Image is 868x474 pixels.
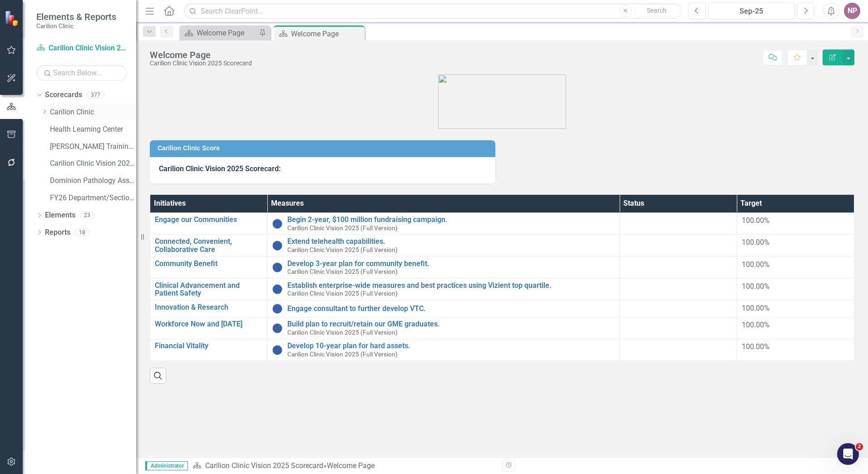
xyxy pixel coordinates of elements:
[272,284,283,295] img: No Information
[155,342,262,350] a: Financial Vitality
[272,323,283,334] img: No Information
[150,257,267,278] td: Double-Click to Edit Right Click for Context Menu
[50,158,136,169] a: Carilion Clinic Vision 2025 (Full Version)
[742,238,769,247] span: 100.00%
[150,317,267,339] td: Double-Click to Edit Right Click for Context Menu
[742,304,769,312] span: 100.00%
[80,212,94,219] div: 23
[287,320,615,328] a: Build plan to recruit/retain our GME graduates.
[856,443,863,450] span: 2
[267,317,620,339] td: Double-Click to Edit Right Click for Context Menu
[287,268,398,275] span: Carilion Clinic Vision 2025 (Full Version)
[438,74,566,129] img: carilion%20clinic%20logo%202.0.png
[36,22,116,30] small: Carilion Clinic
[267,278,620,300] td: Double-Click to Edit Right Click for Context Menu
[287,216,615,224] a: Begin 2-year, $100 million fundraising campaign.
[182,27,256,39] a: Welcome Page
[205,461,323,470] a: Carilion Clinic Vision 2025 Scorecard
[155,216,262,224] a: Engage our Communities
[184,3,682,19] input: Search ClearPoint...
[272,218,283,229] img: No Information
[267,213,620,235] td: Double-Click to Edit Right Click for Context Menu
[742,260,769,269] span: 100.00%
[287,329,398,336] span: Carilion Clinic Vision 2025 (Full Version)
[155,320,262,328] a: Workforce Now and [DATE]
[287,281,615,290] a: Establish enterprise-wide measures and best practices using Vizient top quartile.
[742,216,769,225] span: 100.00%
[647,7,666,14] span: Search
[50,142,136,152] a: [PERSON_NAME] Training Scorecard 8/23
[155,303,262,311] a: Innovation & Research
[45,210,75,221] a: Elements
[844,3,860,19] button: NP
[36,11,116,22] span: Elements & Reports
[159,164,281,173] strong: Carilion Clinic Vision 2025 Scorecard:
[291,28,362,39] div: Welcome Page
[837,443,859,465] iframe: Intercom live chat
[272,303,283,314] img: No Information
[150,213,267,235] td: Double-Click to Edit Right Click for Context Menu
[45,227,70,238] a: Reports
[287,305,615,313] a: Engage consultant to further develop VTC.
[267,300,620,317] td: Double-Click to Edit Right Click for Context Menu
[155,237,262,253] a: Connected, Convenient, Collaborative Care
[50,124,136,135] a: Health Learning Center
[287,342,615,350] a: Develop 10-year plan for hard assets.
[267,339,620,361] td: Double-Click to Edit Right Click for Context Menu
[150,60,252,67] div: Carilion Clinic Vision 2025 Scorecard
[155,281,262,297] a: Clinical Advancement and Patient Safety
[150,50,252,60] div: Welcome Page
[742,282,769,291] span: 100.00%
[50,176,136,186] a: Dominion Pathology Associates
[742,342,769,351] span: 100.00%
[5,10,20,26] img: ClearPoint Strategy
[287,260,615,268] a: Develop 3-year plan for community benefit.
[272,262,283,273] img: No Information
[75,228,89,236] div: 18
[634,5,680,17] button: Search
[158,145,491,152] h3: Carilion Clinic Score
[150,278,267,300] td: Double-Click to Edit Right Click for Context Menu
[267,235,620,257] td: Double-Click to Edit Right Click for Context Menu
[287,224,398,232] span: Carilion Clinic Vision 2025 (Full Version)
[145,461,188,470] span: Administrator
[197,27,256,39] div: Welcome Page
[192,461,495,471] div: »
[272,345,283,355] img: No Information
[150,235,267,257] td: Double-Click to Edit Right Click for Context Menu
[287,290,398,297] span: Carilion Clinic Vision 2025 (Full Version)
[36,43,127,54] a: Carilion Clinic Vision 2025 Scorecard
[50,107,136,118] a: Carilion Clinic
[267,257,620,278] td: Double-Click to Edit Right Click for Context Menu
[287,351,398,358] span: Carilion Clinic Vision 2025 (Full Version)
[708,3,795,19] button: Sep-25
[50,193,136,203] a: FY26 Department/Section Example Scorecard
[87,91,104,99] div: 377
[36,65,127,81] input: Search Below...
[287,237,615,246] a: Extend telehealth capabilities.
[155,260,262,268] a: Community Benefit
[287,246,398,253] span: Carilion Clinic Vision 2025 (Full Version)
[742,321,769,329] span: 100.00%
[711,6,792,17] div: Sep-25
[45,90,82,100] a: Scorecards
[150,300,267,317] td: Double-Click to Edit Right Click for Context Menu
[150,339,267,361] td: Double-Click to Edit Right Click for Context Menu
[327,461,375,470] div: Welcome Page
[272,240,283,251] img: No Information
